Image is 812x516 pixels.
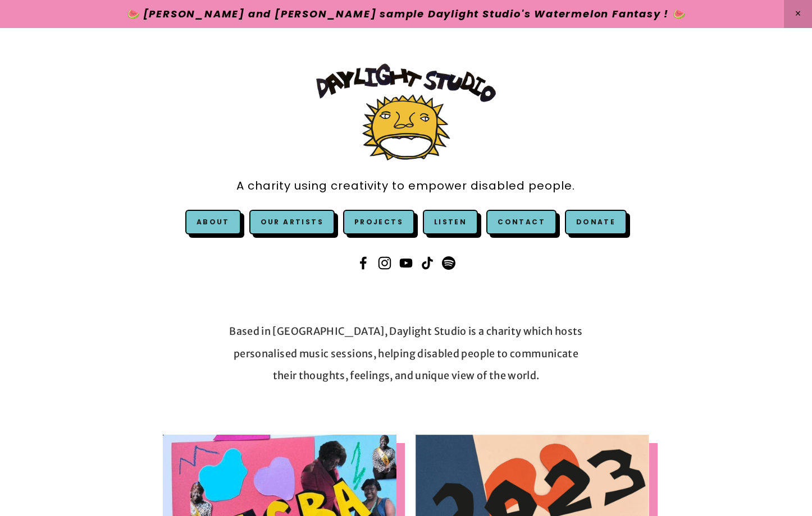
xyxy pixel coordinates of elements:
[565,210,627,234] a: Donate
[486,210,556,234] a: Contact
[343,210,414,234] a: Projects
[316,63,496,160] img: Daylight Studio
[434,217,467,227] a: Listen
[249,210,335,234] a: Our Artists
[226,320,586,387] p: Based in [GEOGRAPHIC_DATA], Daylight Studio is a charity which hosts personalised music sessions,...
[197,217,230,227] a: About
[236,173,575,199] a: A charity using creativity to empower disabled people.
